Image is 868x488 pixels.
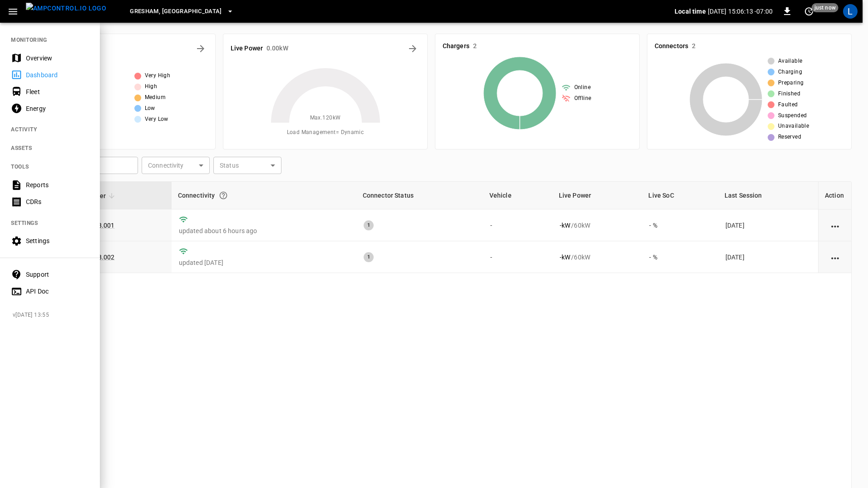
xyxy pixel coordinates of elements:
div: profile-icon [843,4,858,19]
div: Energy [26,104,89,113]
div: CDRs [26,197,89,206]
div: Settings [26,236,89,245]
p: [DATE] 15:06:13 -07:00 [708,7,773,16]
span: just now [812,3,838,12]
img: ampcontrol.io logo [26,3,106,14]
span: Gresham, [GEOGRAPHIC_DATA] [130,6,222,17]
button: set refresh interval [802,4,816,19]
div: Reports [26,180,89,189]
div: Support [26,270,89,279]
div: Overview [26,54,89,63]
span: v [DATE] 13:55 [13,311,93,320]
div: Fleet [26,87,89,96]
p: Local time [675,7,706,16]
div: API Doc [26,287,89,296]
div: Dashboard [26,70,89,80]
